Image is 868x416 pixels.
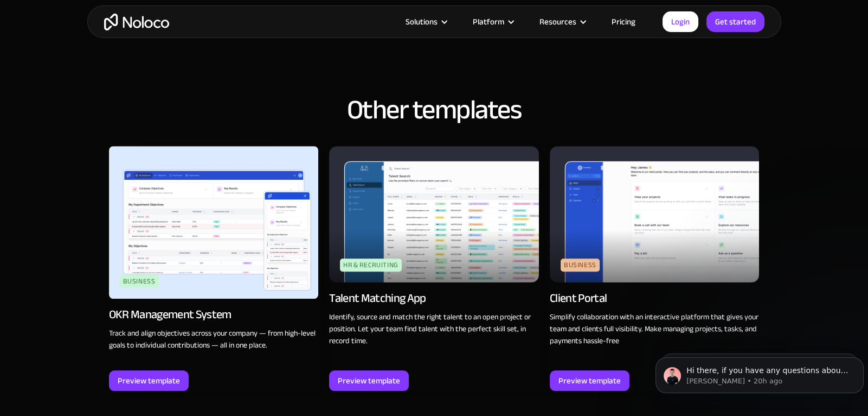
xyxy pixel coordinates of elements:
div: Talent Matching App [329,291,426,306]
a: Get started [706,11,764,32]
a: HR & RecruitingTalent Matching AppIdentify, source and match the right talent to an open project ... [329,146,539,391]
a: Pricing [598,15,649,29]
div: Solutions [406,15,438,29]
a: home [104,14,169,30]
a: Login [663,11,698,32]
div: Business [561,259,600,272]
div: Resources [539,15,576,29]
div: Business [120,275,159,288]
div: Preview template [338,374,400,388]
p: Identify, source and match the right talent to an open project or position. Let your team find ta... [329,311,539,347]
a: BusinessClient PortalSimplify collaboration with an interactive platform that gives your team and... [550,146,760,391]
div: Preview template [118,374,180,388]
div: Resources [526,15,598,29]
h4: Other templates [98,95,770,124]
div: HR & Recruiting [340,259,402,272]
p: Simplify collaboration with an interactive platform that gives your team and clients full visibil... [550,311,760,347]
p: Track and align objectives across your company — from high-level goals to individual contribution... [109,327,319,351]
div: Platform [459,15,526,29]
a: BusinessOKR Management SystemTrack and align objectives across your company — from high-level goa... [109,146,319,391]
iframe: Intercom notifications message [651,335,868,411]
div: Preview template [558,374,621,388]
div: OKR Management System [109,307,232,322]
div: Client Portal [550,291,607,306]
div: Platform [473,15,504,29]
div: Solutions [392,15,459,29]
